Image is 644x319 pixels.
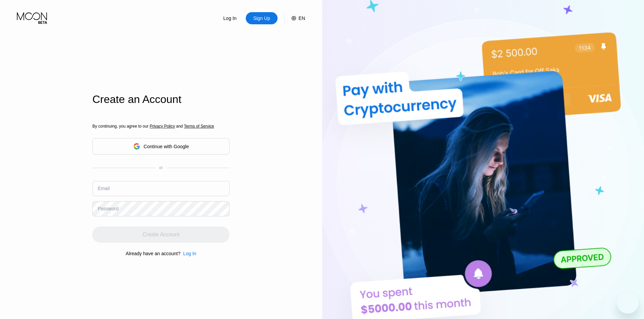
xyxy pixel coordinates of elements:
div: Sign Up [253,15,271,22]
span: Terms of Service [184,124,214,129]
div: Log In [223,15,237,22]
div: EN [299,16,305,21]
div: Log In [214,12,246,24]
div: EN [284,12,305,24]
div: By continuing, you agree to our [92,124,230,129]
span: and [175,124,184,129]
div: Email [98,186,110,191]
iframe: Nút để khởi chạy cửa sổ nhắn tin [617,292,639,314]
div: Already have an account? [126,251,181,256]
div: Continue with Google [144,144,189,149]
div: or [159,165,163,170]
div: Log In [181,251,196,256]
div: Log In [183,251,196,256]
div: Continue with Google [92,138,230,155]
div: Create an Account [92,93,230,106]
div: Password [98,206,118,211]
div: Sign Up [246,12,278,24]
span: Privacy Policy [150,124,175,129]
